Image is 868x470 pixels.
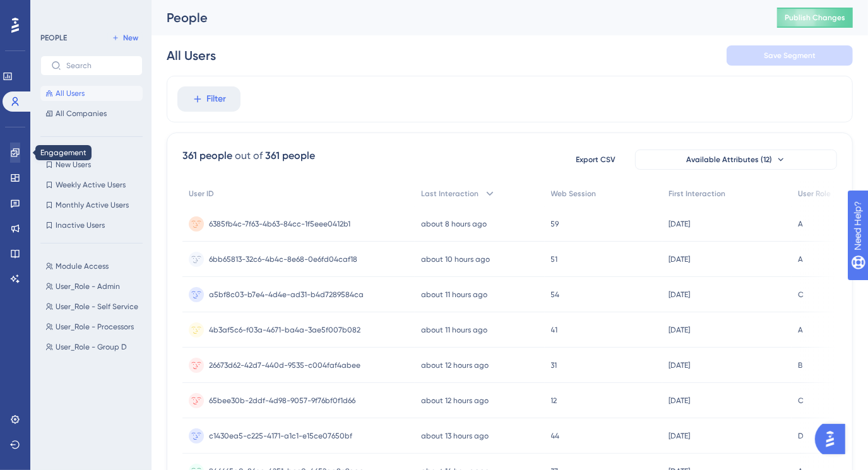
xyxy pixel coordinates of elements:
[421,220,487,228] time: about 8 hours ago
[777,8,853,28] button: Publish Changes
[56,342,127,352] span: User_Role - Group D
[551,290,560,300] span: 54
[669,326,690,334] time: [DATE]
[209,219,350,229] span: 6385fb4c-7f63-4b63-84cc-1f5eee0412b1
[669,255,690,264] time: [DATE]
[551,360,557,370] span: 31
[40,319,150,334] button: User_Role - Processors
[686,155,772,165] span: Available Attributes (12)
[56,220,105,230] span: Inactive Users
[798,189,831,199] span: User Role
[209,290,364,300] span: a5bf8c03-b7e4-4d4e-ad31-b4d7289584ca
[669,396,690,405] time: [DATE]
[182,148,232,163] div: 361 people
[107,30,143,45] button: New
[40,197,143,213] button: Monthly Active Users
[56,281,120,291] span: User_Role - Admin
[421,326,487,334] time: about 11 hours ago
[798,219,803,229] span: A
[798,431,804,441] span: D
[551,431,560,441] span: 44
[551,325,558,335] span: 41
[798,396,804,406] span: C
[40,299,150,314] button: User_Role - Self Service
[727,45,853,66] button: Save Segment
[815,420,853,458] iframe: UserGuiding AI Assistant Launcher
[421,189,479,199] span: Last Interaction
[40,279,150,294] button: User_Role - Admin
[56,261,109,271] span: Module Access
[167,9,746,26] div: People
[265,148,315,163] div: 361 people
[235,148,263,163] div: out of
[669,290,690,299] time: [DATE]
[167,47,216,64] div: All Users
[66,61,132,70] input: Search
[209,360,360,370] span: 26673d62-42d7-440d-9535-c004faf4abee
[798,360,802,370] span: B
[551,219,559,229] span: 59
[56,180,126,190] span: Weekly Active Users
[56,322,134,332] span: User_Role - Processors
[209,431,352,441] span: c1430ea5-c225-4171-a1c1-e15ce07650bf
[635,150,837,170] button: Available Attributes (12)
[209,254,357,264] span: 6bb65813-32c6-4b4c-8e68-0e6fd04caf18
[421,255,490,264] time: about 10 hours ago
[207,91,227,107] span: Filter
[551,396,557,406] span: 12
[798,290,804,300] span: C
[421,396,489,405] time: about 12 hours ago
[40,177,143,192] button: Weekly Active Users
[40,33,67,43] div: PEOPLE
[40,86,143,101] button: All Users
[798,325,803,335] span: A
[421,432,489,440] time: about 13 hours ago
[209,325,360,335] span: 4b3af5c6-f03a-4671-ba4a-3ae5f007b082
[551,189,597,199] span: Web Session
[56,302,138,312] span: User_Role - Self Service
[56,88,85,98] span: All Users
[551,254,558,264] span: 51
[40,339,150,355] button: User_Role - Group D
[576,155,616,165] span: Export CSV
[798,254,803,264] span: A
[56,200,129,210] span: Monthly Active Users
[764,50,816,61] span: Save Segment
[669,361,690,370] time: [DATE]
[564,150,627,170] button: Export CSV
[40,106,143,121] button: All Companies
[209,396,355,406] span: 65bee30b-2ddf-4d98-9057-9f76bf0f1d66
[421,361,489,370] time: about 12 hours ago
[189,189,214,199] span: User ID
[669,220,690,228] time: [DATE]
[56,109,107,119] span: All Companies
[40,259,150,274] button: Module Access
[40,218,143,233] button: Inactive Users
[123,33,138,43] span: New
[30,3,79,18] span: Need Help?
[421,290,487,299] time: about 11 hours ago
[56,160,91,170] span: New Users
[177,86,241,112] button: Filter
[669,432,690,440] time: [DATE]
[669,189,725,199] span: First Interaction
[40,157,143,172] button: New Users
[785,13,845,23] span: Publish Changes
